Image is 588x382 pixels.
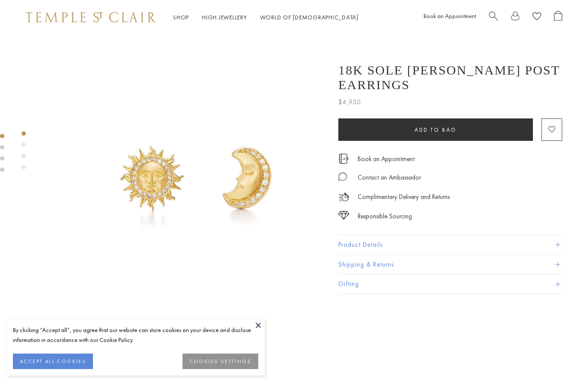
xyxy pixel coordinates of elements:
a: Book an Appointment [424,12,476,20]
img: Temple St. Clair [26,12,156,22]
img: MessageIcon-01_2.svg [338,172,347,181]
div: Contact an Ambassador [358,172,421,183]
a: Open Shopping Bag [554,11,562,24]
img: icon_delivery.svg [338,192,349,202]
h1: 18K Sole [PERSON_NAME] Post Earrings [338,63,562,92]
button: ACCEPT ALL COOKIES [13,354,93,369]
img: icon_appointment.svg [338,154,349,164]
p: Complimentary Delivery and Returns [358,192,450,202]
button: Shipping & Returns [338,255,562,274]
nav: Main navigation [173,12,359,23]
span: $4,950 [338,96,361,108]
button: COOKIES SETTINGS [183,354,258,369]
img: icon_sourcing.svg [338,211,349,220]
a: Book an Appointment [358,154,415,164]
iframe: Gorgias live chat messenger [545,342,579,373]
a: View Wishlist [532,11,541,24]
a: ShopShop [173,13,189,21]
div: By clicking “Accept all”, you agree that our website can store cookies on your device and disclos... [13,325,258,345]
div: Responsible Sourcing [358,211,412,222]
a: High JewelleryHigh Jewellery [202,13,247,21]
img: 18K Sole Luna Post Earrings [56,34,325,304]
button: Add to bag [338,118,533,141]
span: Add to bag [415,126,457,134]
a: World of [DEMOGRAPHIC_DATA]World of [DEMOGRAPHIC_DATA] [260,13,359,21]
button: Gifting [338,274,562,294]
a: Search [489,11,498,24]
div: Product gallery navigation [22,129,26,176]
button: Product Details [338,235,562,255]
